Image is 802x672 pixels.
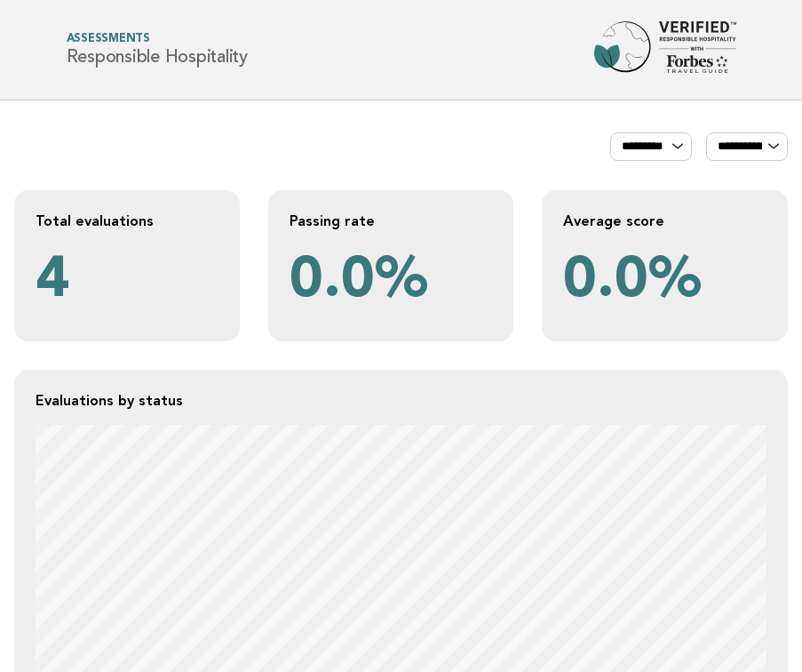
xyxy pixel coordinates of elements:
[36,391,766,410] h2: Evaluations by status
[36,212,218,230] h2: Total evaluations
[290,212,493,230] h2: Passing rate
[563,244,766,320] p: 0.0%
[290,244,493,320] p: 0.0%
[36,244,218,320] p: 4
[67,34,248,45] span: Assessments
[594,21,736,78] img: Forbes Travel Guide
[67,34,248,67] h1: Responsible Hospitality
[563,212,766,230] h2: Average score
